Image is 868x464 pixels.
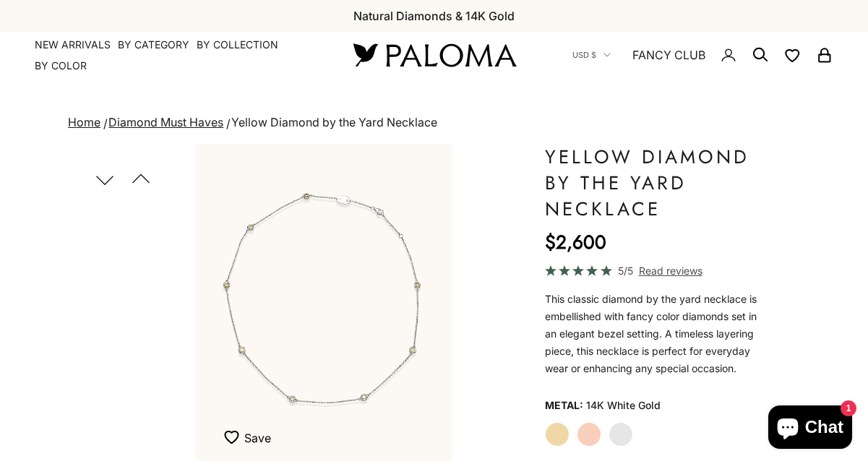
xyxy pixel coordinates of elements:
[545,228,606,257] sale-price: $2,600
[639,262,702,279] span: Read reviews
[586,395,661,416] variant-option-value: 14K White Gold
[197,38,278,52] summary: By Collection
[35,38,319,73] nav: Primary navigation
[764,405,856,452] inbox-online-store-chat: Shopify online store chat
[572,32,833,78] nav: Secondary navigation
[545,262,767,279] a: 5/5 Read reviews
[68,115,100,129] a: Home
[545,144,767,222] h1: Yellow Diamond by the Yard Necklace
[195,144,452,462] img: #WhiteGold
[35,59,87,73] summary: By Color
[572,48,596,61] span: USD $
[35,38,111,52] a: NEW ARRIVALS
[572,48,611,61] button: USD $
[108,115,223,129] a: Diamond Must Haves
[118,38,189,52] summary: By Category
[353,7,515,25] p: Natural Diamonds & 14K Gold
[195,144,452,462] div: Item 2 of 20
[545,395,583,416] legend: Metal:
[224,430,244,444] img: wishlist
[545,291,767,377] div: This classic diamond by the yard necklace is embellished with fancy color diamonds set in an eleg...
[224,430,271,447] button: Save
[231,115,437,129] span: Yellow Diamond by the Yard Necklace
[65,113,803,133] nav: breadcrumbs
[632,46,705,64] a: FANCY CLUB
[618,262,633,279] span: 5/5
